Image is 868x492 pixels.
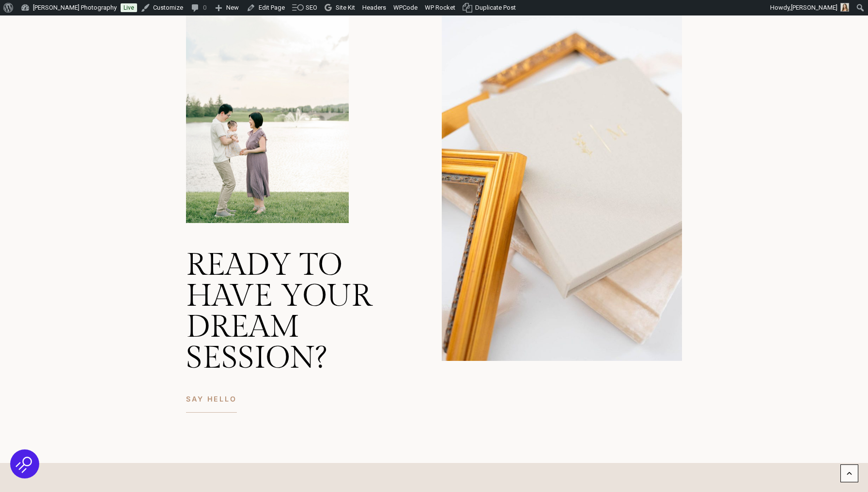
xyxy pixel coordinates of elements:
[186,393,237,413] a: SAY HELLO
[840,464,858,482] a: Scroll to top
[186,393,237,404] span: SAY HELLO
[121,3,137,12] a: Live
[442,1,682,361] img: Beige book with gold picture frames on linen.
[336,4,355,11] span: Site Kit
[186,250,426,378] h2: READY TO HAVE YOUR DREAM SESSION?
[791,4,837,11] span: [PERSON_NAME]
[186,6,349,223] img: Family of 3 enjoying time by lakeside for a sunset session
